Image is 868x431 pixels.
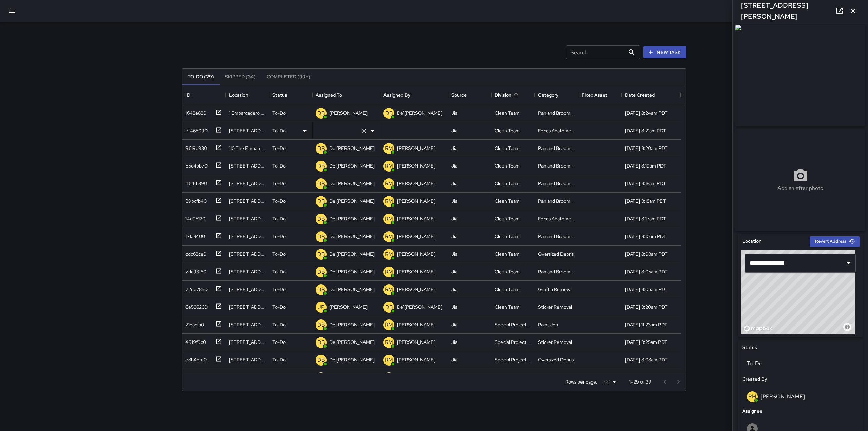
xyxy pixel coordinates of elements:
[329,286,375,293] p: De'[PERSON_NAME]
[451,268,457,275] div: Jia
[317,233,325,241] p: DB
[385,180,393,188] p: RM
[316,85,342,104] div: Assigned To
[229,303,265,310] div: 401 Washington Street
[272,127,286,134] p: To-Do
[538,339,572,346] div: Sticker Removal
[495,286,520,293] div: Clean Team
[397,215,435,222] p: [PERSON_NAME]
[495,110,520,116] div: Clean Team
[229,198,265,204] div: 115 Steuart Street
[272,198,286,204] p: To-Do
[495,268,520,275] div: Clean Team
[183,318,204,328] div: 21eacfa0
[451,251,457,257] div: Jia
[229,251,265,257] div: 701 Montgomery Street
[451,286,457,293] div: Jia
[317,215,325,223] p: DB
[385,144,393,153] p: RM
[317,356,325,364] p: DB
[451,233,457,240] div: Jia
[625,145,668,152] div: 8/22/2025, 8:20am PDT
[329,339,375,346] p: De'[PERSON_NAME]
[272,233,286,240] p: To-Do
[451,145,457,152] div: Jia
[318,303,324,311] p: JP
[183,301,208,310] div: 6e526260
[182,69,219,85] button: To-Do (29)
[385,215,393,223] p: RM
[581,85,607,104] div: Fixed Asset
[451,110,457,116] div: Jia
[183,230,205,240] div: 171a8400
[622,85,681,104] div: Date Created
[183,371,208,381] div: d6637020
[317,321,325,329] p: DB
[451,127,457,134] div: Jia
[538,321,558,328] div: Paint Job
[229,268,265,275] div: 701 Sansome Street
[312,85,380,104] div: Assigned To
[538,145,575,152] div: Pan and Broom Block Faces
[538,233,575,240] div: Pan and Broom Block Faces
[183,160,208,169] div: 55c4bb70
[261,69,316,85] button: Completed (99+)
[578,85,622,104] div: Fixed Asset
[317,180,325,188] p: DB
[397,198,435,204] p: [PERSON_NAME]
[183,266,206,275] div: 7dc93f80
[229,85,248,104] div: Location
[329,321,375,328] p: De'[PERSON_NAME]
[229,215,265,222] div: 201 Steuart Street
[451,198,457,204] div: Jia
[317,144,325,153] p: DB
[397,233,435,240] p: [PERSON_NAME]
[451,356,457,363] div: Jia
[495,127,520,134] div: Clean Team
[495,145,520,152] div: Clean Team
[183,124,208,134] div: bf465090
[625,286,668,293] div: 8/22/2025, 8:05am PDT
[329,268,375,275] p: De'[PERSON_NAME]
[183,336,206,346] div: 4919f9c0
[359,126,369,136] button: Clear
[538,215,575,222] div: Feces Abatement
[329,251,375,257] p: De'[PERSON_NAME]
[229,339,265,346] div: 444 Market Street
[383,85,410,104] div: Assigned By
[451,321,457,328] div: Jia
[317,268,325,276] p: DB
[317,250,325,258] p: DB
[272,145,286,152] p: To-Do
[397,268,435,275] p: [PERSON_NAME]
[385,250,393,258] p: RM
[272,303,286,310] p: To-Do
[183,177,207,187] div: 464d1390
[625,198,666,204] div: 8/22/2025, 8:18am PDT
[495,85,511,104] div: Division
[625,303,668,310] div: 8/21/2025, 8:20am PDT
[538,286,572,293] div: Graffiti Removal
[272,162,286,169] p: To-Do
[385,197,393,205] p: RM
[385,338,393,347] p: RM
[272,286,286,293] p: To-Do
[229,180,265,187] div: 133 Steuart Street
[385,356,393,364] p: RM
[397,251,435,257] p: [PERSON_NAME]
[511,90,521,100] button: Sort
[495,233,520,240] div: Clean Team
[451,339,457,346] div: Jia
[272,85,287,104] div: Status
[317,197,325,205] p: DB
[368,126,377,136] button: Open
[451,180,457,187] div: Jia
[625,110,668,116] div: 8/22/2025, 8:24am PDT
[397,110,442,116] p: De'[PERSON_NAME]
[495,303,520,310] div: Clean Team
[397,339,435,346] p: [PERSON_NAME]
[380,85,448,104] div: Assigned By
[495,198,520,204] div: Clean Team
[229,233,265,240] div: 447 Battery Street
[625,127,666,134] div: 8/22/2025, 8:21am PDT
